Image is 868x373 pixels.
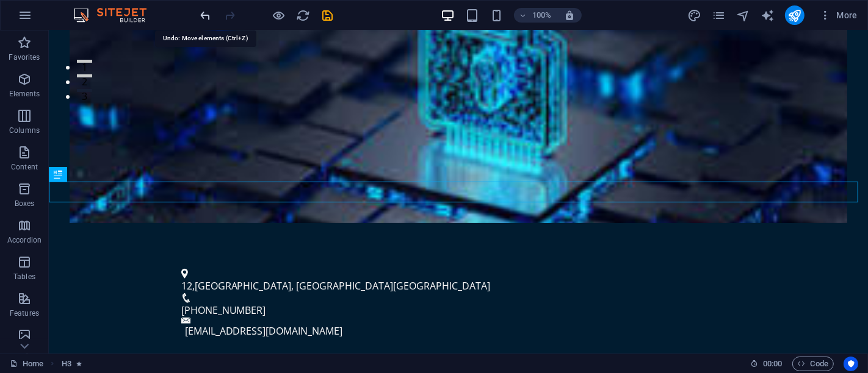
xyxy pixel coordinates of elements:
button: navigator [736,8,751,23]
p: Content [11,162,38,172]
button: 2 [28,44,43,47]
a: [EMAIL_ADDRESS][DOMAIN_NAME] [136,294,294,307]
button: 3 [28,59,43,62]
p: Accordion [7,235,42,245]
button: text_generator [761,8,775,23]
i: Element contains an animation [76,360,82,367]
span: [GEOGRAPHIC_DATA] [345,249,442,262]
button: reload [296,8,311,23]
button: design [687,8,702,23]
p: Tables [13,272,35,282]
button: publish [785,5,805,25]
button: undo [198,8,213,23]
i: Navigator [736,9,750,23]
span: : [772,359,773,368]
i: On resize automatically adjust zoom level to fit chosen device. [564,10,575,21]
p: Boxes [15,199,35,208]
p: Elements [9,89,40,99]
i: Reload page [297,9,311,23]
span: 00 00 [763,357,782,371]
span: Code [798,357,828,371]
p: 12,[GEOGRAPHIC_DATA], [GEOGRAPHIC_DATA] [132,248,678,263]
span: More [819,9,858,21]
p: Columns [9,126,40,135]
i: AI Writer [761,9,775,23]
i: Publish [787,9,801,23]
button: Code [792,357,834,371]
button: Usercentrics [844,357,858,371]
p: Features [10,308,39,318]
button: save [320,8,335,23]
button: 1 [28,29,43,32]
button: 100% [514,8,557,23]
button: pages [712,8,726,23]
img: Editor Logo [70,8,162,23]
span: Click to select. Double-click to edit [62,357,71,371]
nav: breadcrumb [62,357,82,371]
i: Save (Ctrl+S) [321,9,335,23]
a: Click to cancel selection. Double-click to open Pages [10,357,43,371]
button: More [814,5,863,25]
h6: Session time [750,357,783,371]
i: Design (Ctrl+Alt+Y) [687,9,701,23]
span: [PHONE_NUMBER] [132,273,217,286]
i: Pages (Ctrl+Alt+S) [712,9,726,23]
p: Favorites [9,52,40,62]
h6: 100% [532,8,552,23]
